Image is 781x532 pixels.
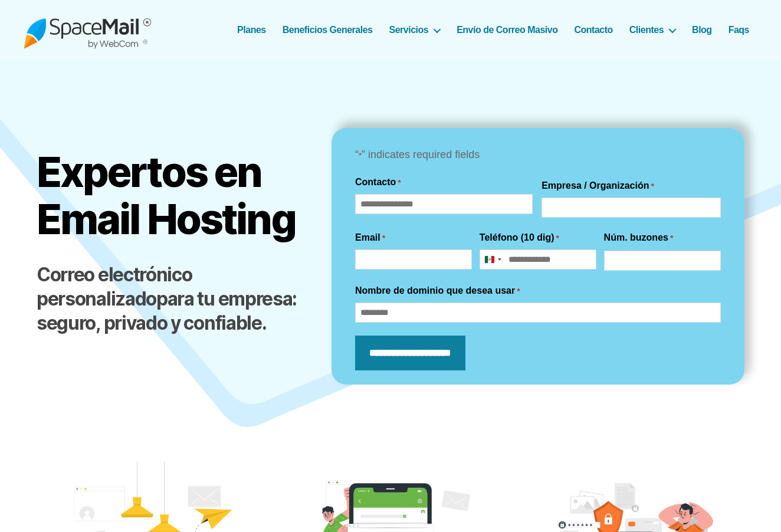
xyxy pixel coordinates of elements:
[480,250,505,269] button: Selected country
[629,24,675,35] a: Clientes
[542,179,654,193] label: Empresa / Organización
[480,231,559,245] label: Teléfono (10 dig)
[355,175,401,189] legend: Contacto
[37,149,308,242] h1: Expertos en Email Hosting
[355,231,385,245] label: Email
[729,24,749,35] a: Faqs
[244,24,757,35] nav: Horizontal
[24,11,151,49] img: Spacemail
[389,24,441,35] a: Servicios
[355,284,520,298] label: Nombre de dominio que desea usar
[37,263,308,336] h2: para tu empresa: seguro, privado y confiable.
[457,24,557,35] a: Envío de Correo Masivo
[237,24,266,35] a: Planes
[355,146,721,165] p: “ ” indicates required fields
[574,24,612,35] a: Contacto
[604,231,674,245] label: Núm. buzones
[283,24,373,35] a: Beneficios Generales
[692,24,712,35] a: Blog
[37,263,192,310] strong: Correo electrónico personalizado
